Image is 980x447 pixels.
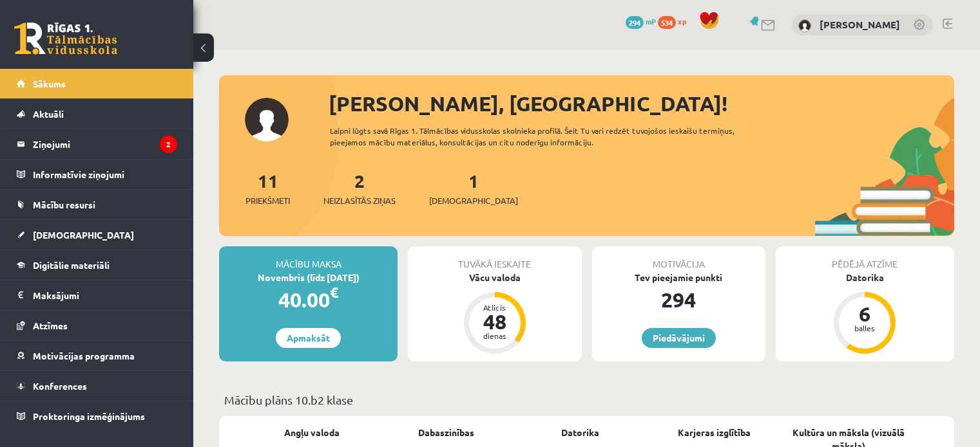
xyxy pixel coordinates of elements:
div: Tev pieejamie punkti [592,271,765,284]
span: Digitālie materiāli [33,259,110,271]
span: 534 [658,16,676,29]
p: Mācību plāns 10.b2 klase [224,391,949,408]
a: Dabaszinības [418,426,474,439]
div: 6 [845,304,884,324]
span: Proktoringa izmēģinājums [33,410,145,422]
span: 294 [626,16,644,29]
div: Pēdējā atzīme [776,246,954,271]
div: [PERSON_NAME], [GEOGRAPHIC_DATA]! [329,88,954,119]
a: Vācu valoda Atlicis 48 dienas [408,271,581,356]
a: Motivācijas programma [17,341,177,370]
a: [DEMOGRAPHIC_DATA] [17,220,177,250]
span: Sākums [33,78,66,89]
span: Atzīmes [33,320,68,331]
span: Konferences [33,380,87,392]
span: [DEMOGRAPHIC_DATA] [429,194,518,207]
a: 534 xp [658,16,693,26]
a: 11Priekšmeti [245,169,290,207]
i: 2 [160,136,177,153]
div: balles [845,324,884,332]
span: € [330,283,338,302]
img: Aleksandrija Līduma [798,19,811,32]
a: Piedāvājumi [642,328,716,348]
a: Datorika [561,426,599,439]
legend: Ziņojumi [33,129,177,159]
span: Mācību resursi [33,199,95,210]
div: Mācību maksa [219,246,398,271]
a: Aktuāli [17,99,177,129]
a: Ziņojumi2 [17,129,177,159]
a: Mācību resursi [17,190,177,219]
a: Sākums [17,69,177,98]
a: Angļu valoda [284,426,340,439]
span: Aktuāli [33,108,64,120]
a: Datorika 6 balles [776,271,954,356]
div: 40.00 [219,284,398,315]
legend: Maksājumi [33,280,177,310]
span: Neizlasītās ziņas [323,194,396,207]
div: Laipni lūgts savā Rīgas 1. Tālmācības vidusskolas skolnieka profilā. Šeit Tu vari redzēt tuvojošo... [330,125,771,148]
span: xp [678,16,686,26]
span: Priekšmeti [245,194,290,207]
div: Atlicis [476,304,514,311]
a: Proktoringa izmēģinājums [17,401,177,431]
div: Tuvākā ieskaite [408,246,581,271]
span: mP [646,16,656,26]
div: Datorika [776,271,954,284]
a: Konferences [17,371,177,401]
a: [PERSON_NAME] [820,18,900,31]
div: Novembris (līdz [DATE]) [219,271,398,284]
div: Motivācija [592,246,765,271]
a: Apmaksāt [276,328,341,348]
a: 2Neizlasītās ziņas [323,169,396,207]
a: Atzīmes [17,311,177,340]
div: 294 [592,284,765,315]
span: Motivācijas programma [33,350,135,361]
div: Vācu valoda [408,271,581,284]
a: Karjeras izglītība [678,426,751,439]
a: 294 mP [626,16,656,26]
a: Maksājumi [17,280,177,310]
a: Digitālie materiāli [17,250,177,280]
a: Informatīvie ziņojumi [17,160,177,189]
div: dienas [476,332,514,340]
a: 1[DEMOGRAPHIC_DATA] [429,169,518,207]
div: 48 [476,311,514,332]
legend: Informatīvie ziņojumi [33,160,177,189]
a: Rīgas 1. Tālmācības vidusskola [14,23,117,55]
span: [DEMOGRAPHIC_DATA] [33,229,134,241]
